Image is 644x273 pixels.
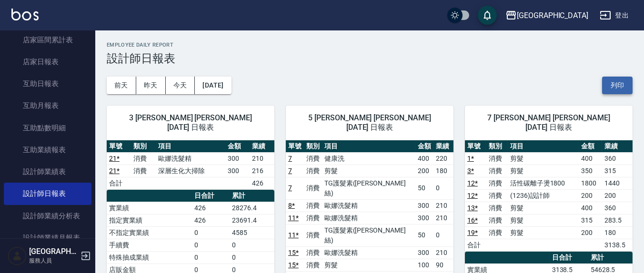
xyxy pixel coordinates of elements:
[602,202,633,214] td: 360
[250,152,275,165] td: 210
[322,177,415,199] td: TG護髮素([PERSON_NAME]絲)
[465,140,486,153] th: 單號
[602,189,633,202] td: 200
[415,140,433,153] th: 金額
[4,183,91,205] a: 設計師日報表
[415,259,433,271] td: 100
[579,202,603,214] td: 400
[602,140,633,153] th: 業績
[579,214,603,226] td: 315
[508,152,579,165] td: 剪髮
[433,199,453,212] td: 210
[579,140,603,153] th: 金額
[602,77,633,94] button: 列印
[156,140,225,153] th: 項目
[415,199,433,212] td: 300
[602,226,633,239] td: 180
[304,199,322,212] td: 消費
[156,152,225,165] td: 歐娜洗髮精
[4,227,91,249] a: 設計師業績月報表
[8,246,27,265] img: Person
[131,165,155,177] td: 消費
[415,177,433,199] td: 50
[508,189,579,202] td: (1236)設計師
[107,140,131,153] th: 單號
[579,152,603,165] td: 400
[322,212,415,224] td: 歐娜洗髮精
[322,224,415,246] td: TG護髮素([PERSON_NAME]絲)
[322,152,415,165] td: 健康洗
[415,224,433,246] td: 50
[250,140,275,153] th: 業績
[4,161,91,183] a: 設計師業績表
[288,167,292,175] a: 7
[4,139,91,161] a: 互助業績報表
[433,152,453,165] td: 220
[322,259,415,271] td: 剪髮
[4,205,91,227] a: 設計師業績分析表
[195,77,231,94] button: [DATE]
[415,152,433,165] td: 400
[4,29,91,51] a: 店家區間累計表
[118,113,263,132] span: 3 [PERSON_NAME] [PERSON_NAME] [DATE] 日報表
[230,239,274,251] td: 0
[322,199,415,212] td: 歐娜洗髮精
[304,212,322,224] td: 消費
[230,190,274,202] th: 累計
[508,214,579,226] td: 剪髮
[107,226,192,239] td: 不指定實業績
[478,6,497,25] button: save
[486,177,508,189] td: 消費
[304,224,322,246] td: 消費
[465,140,633,252] table: a dense table
[433,259,453,271] td: 90
[250,177,275,189] td: 426
[192,239,230,251] td: 0
[192,202,230,214] td: 426
[288,155,292,162] a: 7
[304,140,322,153] th: 類別
[322,140,415,153] th: 項目
[107,77,136,94] button: 前天
[250,165,275,177] td: 216
[304,177,322,199] td: 消費
[230,251,274,263] td: 0
[508,202,579,214] td: 剪髮
[107,42,633,48] h2: Employee Daily Report
[136,77,166,94] button: 昨天
[322,165,415,177] td: 剪髮
[297,113,442,132] span: 5 [PERSON_NAME] [PERSON_NAME] [DATE] 日報表
[107,239,192,251] td: 手續費
[433,140,453,153] th: 業績
[508,140,579,153] th: 項目
[156,165,225,177] td: 深層生化大掃除
[192,251,230,263] td: 0
[588,252,633,264] th: 累計
[225,165,250,177] td: 300
[230,226,274,239] td: 4585
[502,6,592,25] button: [GEOGRAPHIC_DATA]
[433,246,453,259] td: 210
[166,77,195,94] button: 今天
[433,165,453,177] td: 180
[486,140,508,153] th: 類別
[579,177,603,189] td: 1800
[225,140,250,153] th: 金額
[286,140,304,153] th: 單號
[602,177,633,189] td: 1440
[596,7,633,24] button: 登出
[579,189,603,202] td: 200
[465,239,486,251] td: 合計
[602,165,633,177] td: 315
[550,252,588,264] th: 日合計
[486,189,508,202] td: 消費
[225,152,250,165] td: 300
[486,152,508,165] td: 消費
[11,9,39,20] img: Logo
[415,165,433,177] td: 200
[304,259,322,271] td: 消費
[4,117,91,139] a: 互助點數明細
[131,140,155,153] th: 類別
[192,214,230,226] td: 426
[579,165,603,177] td: 350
